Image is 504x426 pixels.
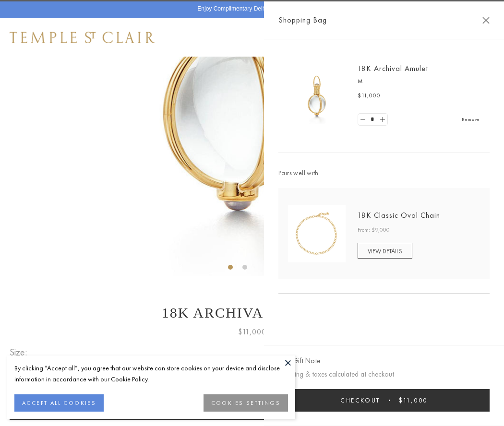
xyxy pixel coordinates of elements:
[399,396,428,404] span: $11,000
[10,305,494,321] h1: 18K Archival Amulet
[10,344,31,360] span: Size:
[368,247,402,255] span: VIEW DETAILS
[14,394,104,412] button: ACCEPT ALL COOKIES
[278,355,320,367] button: Add Gift Note
[278,368,490,380] p: Shipping & taxes calculated at checkout
[462,114,480,125] a: Remove
[358,114,368,126] a: Set quantity to 0
[288,67,346,125] img: 18K Archival Amulet
[358,63,428,73] a: 18K Archival Amulet
[288,205,346,262] img: N88865-OV18
[377,114,387,126] a: Set quantity to 2
[358,91,381,101] span: $11,000
[358,210,440,220] a: 18K Classic Oval Chain
[340,396,380,404] span: Checkout
[358,243,412,259] a: VIEW DETAILS
[482,17,490,24] button: Close Shopping Bag
[10,32,155,43] img: Temple St. Clair
[278,389,490,412] button: Checkout $11,000
[278,14,327,26] span: Shopping Bag
[197,4,301,14] p: Enjoy Complimentary Delivery & Returns
[358,77,480,86] p: M
[204,394,288,412] button: COOKIES SETTINGS
[358,225,390,235] span: From: $9,000
[278,167,490,178] span: Pairs well with
[14,363,288,385] div: By clicking “Accept all”, you agree that our website can store cookies on your device and disclos...
[238,326,266,338] span: $11,000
